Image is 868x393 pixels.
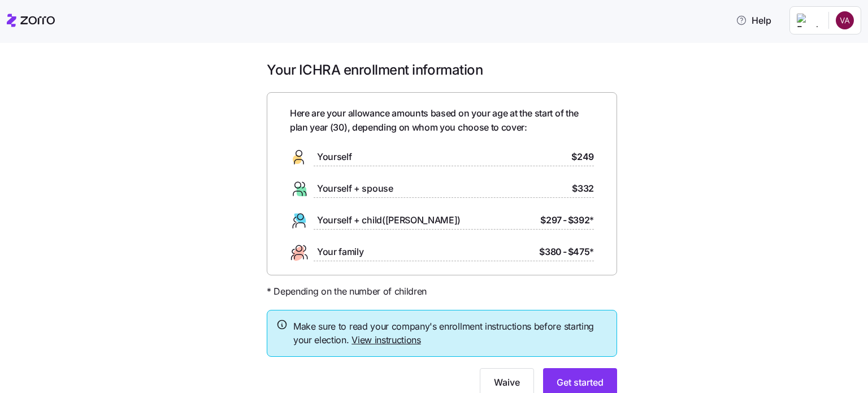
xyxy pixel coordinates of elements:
[563,245,567,259] span: -
[267,61,617,79] h1: Your ICHRA enrollment information
[836,11,854,29] img: 6ae4a8c791105c2698f3113eb1fedcf7
[317,150,351,164] span: Yourself
[540,213,562,227] span: $297
[571,150,594,164] span: $249
[563,213,567,227] span: -
[290,106,594,135] span: Here are your allowance amounts based on your age at the start of the plan year ( 30 ), depending...
[317,213,461,227] span: Yourself + child([PERSON_NAME])
[572,182,594,196] span: $332
[317,182,393,196] span: Yourself + spouse
[539,245,562,259] span: $380
[557,375,604,389] span: Get started
[293,319,607,348] span: Make sure to read your company's enrollment instructions before starting your election.
[727,9,780,32] button: Help
[267,284,427,299] span: * Depending on the number of children
[568,245,594,259] span: $475
[797,14,819,27] img: Employer logo
[494,375,520,389] span: Waive
[317,245,363,259] span: Your family
[568,213,594,227] span: $392
[736,14,771,27] span: Help
[351,334,421,346] a: View instructions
